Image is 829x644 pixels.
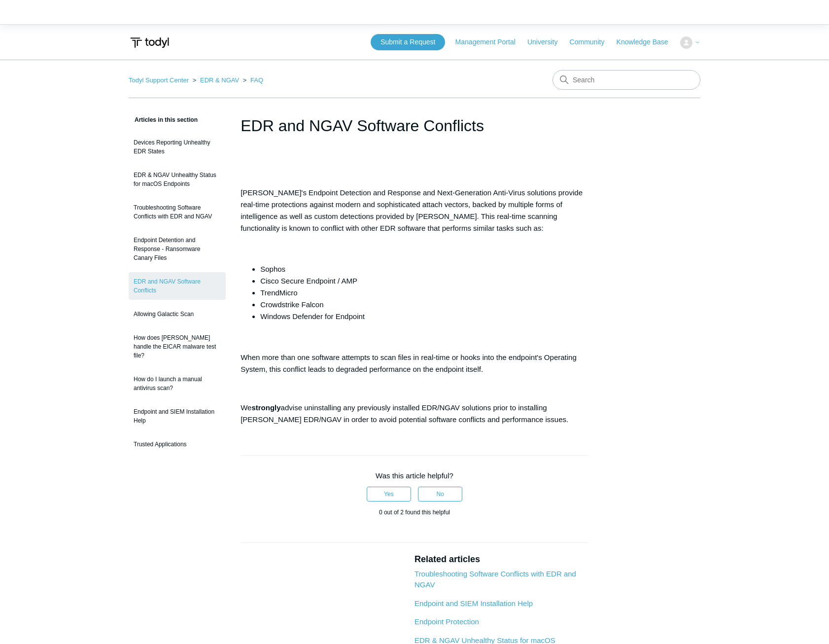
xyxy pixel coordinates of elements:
[129,116,198,123] span: Articles in this section
[260,287,588,299] li: TrendMicro
[379,509,450,516] span: 0 out of 2 found this helpful
[241,76,263,84] li: FAQ
[570,37,615,47] a: Community
[129,328,226,365] a: How does [PERSON_NAME] handle the EICAR malware test file?
[129,402,226,430] a: Endpoint and SIEM Installation Help
[414,599,533,608] a: Endpoint and SIEM Installation Help
[418,487,462,501] button: This article was not helpful
[129,435,226,454] a: Trusted Applications
[371,34,445,50] a: Submit a Request
[414,617,479,626] a: Endpoint Protection
[376,471,453,480] span: Was this article helpful?
[129,166,226,193] a: EDR & NGAV Unhealthy Status for macOS Endpoints
[251,403,280,412] strong: strongly
[260,311,588,322] li: Windows Defender for Endpoint
[455,37,525,47] a: Management Portal
[241,114,588,138] h1: EDR and NGAV Software Conflicts
[200,76,239,84] a: EDR & NGAV
[129,133,226,161] a: Devices Reporting Unhealthy EDR States
[129,272,226,300] a: EDR and NGAV Software Conflicts
[129,305,226,323] a: Allowing Galactic Scan
[241,352,588,375] p: When more than one software attempts to scan files in real-time or hooks into the endpoint's Oper...
[241,187,588,234] p: [PERSON_NAME]'s Endpoint Detection and Response and Next-Generation Anti-Virus solutions provide ...
[617,37,678,47] a: Knowledge Base
[129,370,226,397] a: How do I launch a manual antivirus scan?
[260,299,588,311] li: Crowdstrike Falcon
[527,37,567,47] a: University
[191,76,241,84] li: EDR & NGAV
[260,263,588,275] li: Sophos
[129,198,226,226] a: Troubleshooting Software Conflicts with EDR and NGAV
[553,70,700,90] input: Search
[241,402,588,426] p: We advise uninstalling any previously installed EDR/NGAV solutions prior to installing [PERSON_NA...
[367,487,411,501] button: This article was helpful
[250,76,263,84] a: FAQ
[260,275,588,287] li: Cisco Secure Endpoint / AMP
[129,76,189,84] a: Todyl Support Center
[129,231,226,267] a: Endpoint Detention and Response - Ransomware Canary Files
[414,570,576,589] a: Troubleshooting Software Conflicts with EDR and NGAV
[129,76,191,84] li: Todyl Support Center
[414,553,588,566] h2: Related articles
[129,34,171,52] img: Todyl Support Center Help Center home page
